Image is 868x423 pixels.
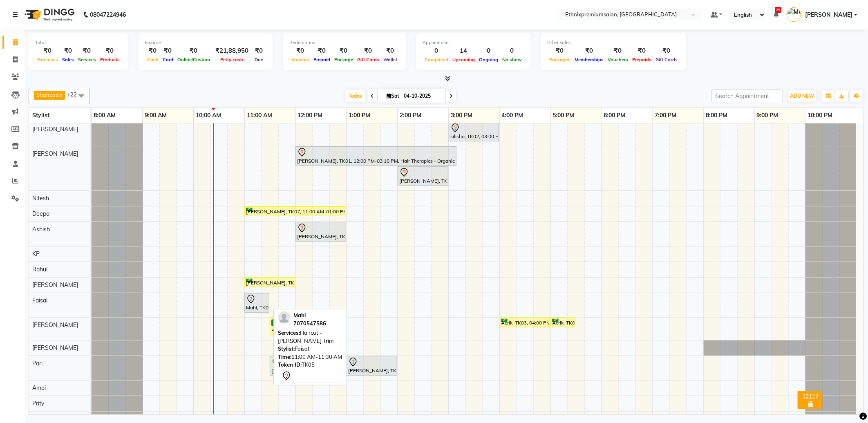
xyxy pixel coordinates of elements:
[32,360,43,367] span: Pari
[271,319,320,334] div: Pandu, TK09, 11:30 AM-12:30 PM, Haircut - Premier Men Hair Cut
[355,46,381,56] div: ₹0
[35,46,60,56] div: ₹0
[32,226,50,233] span: Ashish
[311,57,332,63] span: Prepaid
[296,110,325,121] a: 12:00 PM
[347,357,396,374] div: [PERSON_NAME], TK08, 01:00 PM-02:00 PM, Pedicure - Avl Pedipure(Unisex)
[245,208,345,215] div: [PERSON_NAME], TK07, 11:00 AM-01:00 PM, Hair Colour - Global Coloring - Medium([DEMOGRAPHIC_DATA])
[194,110,223,121] a: 10:00 AM
[289,57,311,63] span: Voucher
[805,110,834,121] a: 10:00 PM
[245,294,268,311] div: Mahi, TK05, 11:00 AM-11:30 AM, Haircut - [PERSON_NAME] Trim
[551,319,575,327] div: Aerik, TK03, 05:00 PM-05:30 PM, Haircut - [PERSON_NAME] Trim
[653,110,678,121] a: 7:00 PM
[32,281,78,289] span: [PERSON_NAME]
[398,110,423,121] a: 2:00 PM
[477,57,500,63] span: Ongoing
[32,150,78,157] span: [PERSON_NAME]
[32,125,78,133] span: [PERSON_NAME]
[278,361,302,368] span: Token ID:
[90,3,126,26] b: 08047224946
[98,57,122,63] span: Products
[278,329,300,336] span: Services:
[500,110,526,121] a: 4:00 PM
[602,110,627,121] a: 6:00 PM
[332,46,355,56] div: ₹0
[59,92,63,98] a: x
[76,46,98,56] div: ₹0
[805,11,852,19] span: [PERSON_NAME]
[76,57,98,63] span: Services
[653,57,680,63] span: Gift Cards
[92,110,118,121] a: 8:00 AM
[32,112,49,119] span: Stylist
[385,93,401,99] span: Sat
[423,46,450,56] div: 0
[296,148,456,165] div: [PERSON_NAME], TK01, 12:00 PM-03:10 PM, Hair Therapies - Organic Treatment
[653,46,680,56] div: ₹0
[161,46,175,56] div: ₹0
[500,319,549,327] div: Aerik, TK03, 04:00 PM-05:00 PM, Haircut - Top Tier Men Hair Cut
[450,123,498,140] div: silisha, TK02, 03:00 PM-04:00 PM, Haircut - Premier Women Hair Cut
[278,345,342,353] div: Faisal
[449,110,474,121] a: 3:00 PM
[253,57,265,63] span: Due
[423,39,524,46] div: Appointment
[547,46,573,56] div: ₹0
[32,195,49,202] span: Nitesh
[311,46,332,56] div: ₹0
[32,297,47,304] span: Faisal
[477,46,500,56] div: 0
[401,90,442,102] input: 2025-10-04
[606,57,630,63] span: Vouchers
[32,321,78,329] span: [PERSON_NAME]
[32,400,44,407] span: Prity
[551,110,577,121] a: 5:00 PM
[755,110,781,121] a: 9:00 PM
[32,266,47,273] span: Rahul
[500,46,524,56] div: 0
[161,57,175,63] span: Card
[212,46,252,56] div: ₹21,88,950
[252,46,266,56] div: ₹0
[143,110,169,121] a: 9:00 AM
[289,46,311,56] div: ₹0
[245,110,274,121] a: 11:00 AM
[296,223,345,240] div: [PERSON_NAME], TK06, 12:00 PM-01:00 PM, Haircut - Premier Men Hair Cut
[278,353,342,361] div: 11:00 AM-11:30 AM
[450,46,477,56] div: 14
[36,92,59,98] span: Shahzad
[145,46,161,56] div: ₹0
[32,344,78,351] span: [PERSON_NAME]
[98,46,122,56] div: ₹0
[630,57,653,63] span: Prepaids
[278,329,333,344] span: Haircut - [PERSON_NAME] Trim
[547,57,573,63] span: Packages
[355,57,381,63] span: Gift Cards
[293,312,306,318] span: Mahi
[278,354,291,360] span: Time:
[345,90,366,102] span: Today
[775,7,781,13] span: 25
[293,320,326,328] div: 7070547586
[145,57,161,63] span: Cash
[398,168,447,185] div: [PERSON_NAME], TK04, 02:00 PM-03:00 PM, Haircut - Premier Women Hair Cut
[245,279,294,286] div: [PERSON_NAME], TK10, 11:00 AM-12:00 PM, Haircut - Premier Men Hair Cut
[347,110,372,121] a: 1:00 PM
[35,39,122,46] div: Total
[547,39,680,46] div: Other sales
[332,57,355,63] span: Package
[790,93,814,99] span: ADD NEW
[145,39,266,46] div: Finance
[787,7,801,22] img: MUSTHAFA
[278,311,290,324] img: profile
[278,361,342,369] div: TK05
[630,46,653,56] div: ₹0
[800,393,821,400] div: 12117
[606,46,630,56] div: ₹0
[381,57,399,63] span: Wallet
[32,250,40,257] span: KP
[573,57,606,63] span: Memberships
[32,210,49,217] span: Deepa
[704,110,729,121] a: 8:00 PM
